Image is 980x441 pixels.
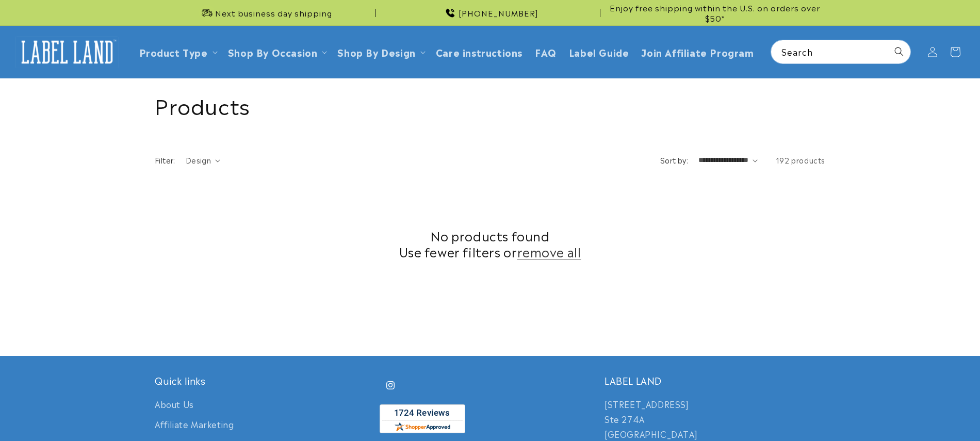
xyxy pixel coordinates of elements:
[888,40,910,63] button: Search
[133,40,222,64] summary: Product Type
[380,404,465,433] img: Customer Reviews
[155,374,375,386] h2: Quick links
[337,45,415,59] a: Shop By Design
[155,91,825,118] h1: Products
[517,243,581,259] a: remove all
[635,40,760,64] a: Join Affiliate Program
[12,32,123,72] a: Label Land
[563,40,635,64] a: Label Guide
[436,46,522,58] span: Care instructions
[15,36,119,68] img: Label Land
[605,3,825,23] span: Enjoy free shipping within the U.S. on orders over $50*
[215,8,332,18] span: Next business day shipping
[155,227,825,259] h2: No products found Use fewer filters or
[641,46,754,58] span: Join Affiliate Program
[569,46,629,58] span: Label Guide
[222,40,332,64] summary: Shop By Occasion
[459,8,538,18] span: [PHONE_NUMBER]
[430,40,529,64] a: Care instructions
[155,155,175,166] h2: Filter:
[228,46,318,58] span: Shop By Occasion
[605,374,825,386] h2: LABEL LAND
[186,155,211,165] span: Design
[186,155,220,166] summary: Design (0 selected)
[763,393,970,431] iframe: Gorgias Floating Chat
[776,155,825,165] span: 192 products
[529,40,563,64] a: FAQ
[331,40,429,64] summary: Shop By Design
[535,46,557,58] span: FAQ
[139,45,208,59] a: Product Type
[660,155,688,165] label: Sort by:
